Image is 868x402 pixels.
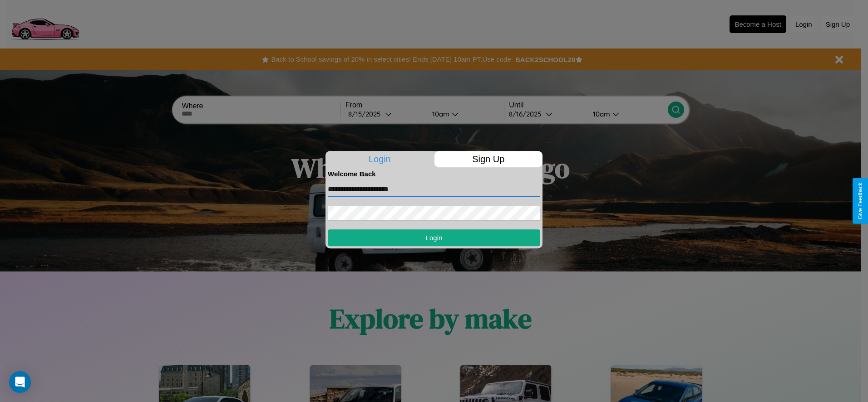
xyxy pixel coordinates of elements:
[857,183,863,219] div: Give Feedback
[328,229,540,246] button: Login
[328,170,540,178] h4: Welcome Back
[434,151,543,167] p: Sign Up
[9,371,31,393] div: Open Intercom Messenger
[325,151,434,167] p: Login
